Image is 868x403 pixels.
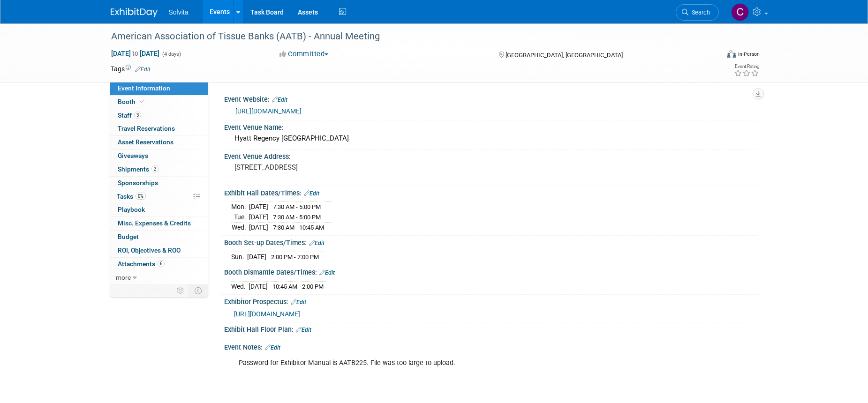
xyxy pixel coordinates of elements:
td: Tags [111,64,151,74]
span: Tasks [117,193,146,200]
a: Edit [272,97,287,103]
span: 7:30 AM - 5:00 PM [273,214,321,221]
div: American Association of Tissue Banks (AATB) - Annual Meeting [108,28,705,45]
div: Hyatt Regency [GEOGRAPHIC_DATA] [231,131,751,146]
div: Event Website: [224,92,758,104]
div: Password for Exhibitor Manual is AATB225. File was too large to upload. [232,354,655,373]
div: Exhibit Hall Dates/Times: [224,186,758,198]
a: Sponsorships [110,177,208,190]
a: ROI, Objectives & ROO [110,244,208,257]
span: 10:45 AM - 2:00 PM [272,283,324,290]
a: Giveaways [110,149,208,163]
span: Attachments [118,260,165,268]
span: Booth [118,98,146,105]
span: Budget [118,233,139,240]
span: [GEOGRAPHIC_DATA], [GEOGRAPHIC_DATA] [506,52,623,59]
a: Asset Reservations [110,136,208,149]
a: Edit [309,240,325,246]
td: [DATE] [247,252,266,261]
img: ExhibitDay [111,8,158,17]
span: Sponsorships [118,179,158,187]
div: Booth Dismantle Dates/Times: [224,265,758,277]
div: Event Format [664,49,760,63]
span: Playbook [118,206,145,213]
a: Edit [135,66,151,73]
span: 0% [136,193,146,200]
a: Tasks0% [110,190,208,203]
a: Edit [265,344,280,351]
div: Booth Set-up Dates/Times: [224,236,758,248]
a: Booth [110,96,208,109]
span: Misc. Expenses & Credits [118,219,191,227]
pre: [STREET_ADDRESS] [234,163,436,172]
div: Event Notes: [224,340,758,352]
td: Tue. [231,212,249,223]
td: [DATE] [249,202,268,212]
span: Giveaways [118,152,148,159]
td: Wed. [231,222,249,232]
td: [DATE] [249,222,268,232]
span: (4 days) [161,51,181,57]
a: [URL][DOMAIN_NAME] [235,107,302,115]
td: Personalize Event Tab Strip [173,284,189,297]
a: Playbook [110,203,208,216]
span: 2:00 PM - 7:00 PM [271,254,319,261]
span: 7:30 AM - 10:45 AM [273,224,324,231]
span: Solvita [169,8,189,16]
a: more [110,271,208,284]
a: Edit [296,327,311,333]
a: Edit [291,299,306,306]
span: 2 [151,165,159,172]
td: [DATE] [249,281,268,291]
a: Attachments6 [110,258,208,271]
td: Sun. [231,252,247,261]
a: Staff3 [110,109,208,122]
span: 7:30 AM - 5:00 PM [273,203,321,210]
td: Wed. [231,281,249,291]
img: Format-Inperson.png [727,50,736,58]
span: Asset Reservations [118,138,174,146]
a: Travel Reservations [110,122,208,135]
div: Event Venue Name: [224,120,758,132]
div: Exhibit Hall Floor Plan: [224,322,758,335]
button: Committed [276,49,332,59]
span: Travel Reservations [118,125,175,132]
a: Edit [319,269,335,276]
a: Misc. Expenses & Credits [110,217,208,230]
span: ROI, Objectives & ROO [118,246,181,254]
div: In-Person [738,51,760,58]
td: Mon. [231,202,249,212]
span: 3 [134,112,141,119]
span: Staff [118,112,141,119]
td: Toggle Event Tabs [189,284,208,297]
a: Budget [110,231,208,244]
a: Search [676,4,719,21]
div: Exhibitor Prospectus: [224,295,758,307]
span: 6 [158,260,165,267]
a: Shipments2 [110,163,208,176]
a: Event Information [110,82,208,95]
a: [URL][DOMAIN_NAME] [234,310,300,318]
i: Booth reservation complete [140,99,144,104]
span: to [131,50,140,57]
div: Event Rating [734,64,759,69]
span: more [116,274,131,281]
div: Event Venue Address: [224,149,758,161]
span: [DATE] [DATE] [111,49,160,58]
img: Cindy Miller [731,3,749,21]
a: Edit [304,190,319,197]
span: Event Information [118,84,170,92]
span: Shipments [118,165,159,173]
span: Search [688,9,710,16]
td: [DATE] [249,212,268,223]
